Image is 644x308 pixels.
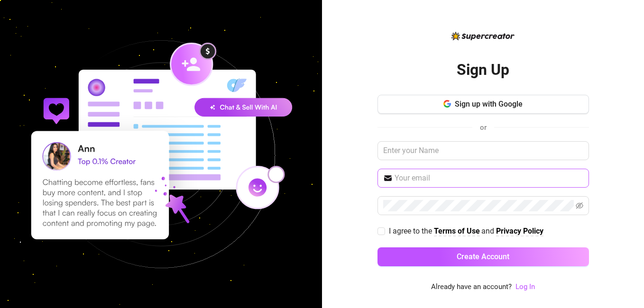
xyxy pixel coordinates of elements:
span: Create Account [457,252,509,261]
strong: Terms of Use [434,226,480,236]
button: Create Account [377,247,589,266]
span: or [480,123,487,132]
span: Sign up with Google [455,100,523,109]
span: eye-invisible [576,202,583,209]
a: Log In [515,281,535,293]
button: Sign up with Google [377,95,589,114]
a: Terms of Use [434,226,480,236]
span: I agree to the [389,226,434,236]
input: Your email [395,172,583,184]
h2: Sign Up [457,60,509,80]
strong: Privacy Policy [496,226,543,236]
span: Already have an account? [431,281,512,293]
img: logo-BBDzfeDw.svg [451,32,515,40]
input: Enter your Name [377,141,589,160]
a: Log In [515,282,535,291]
span: and [481,226,496,236]
a: Privacy Policy [496,226,543,236]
